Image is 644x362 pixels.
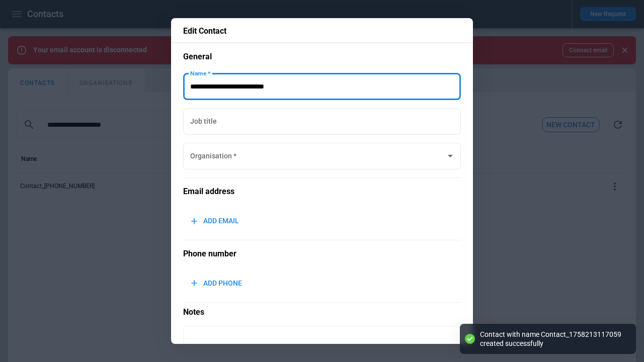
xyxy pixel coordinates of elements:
label: Name [190,69,210,77]
h5: Email address [183,186,461,197]
div: Contact with name Contact_1758213117059 created successfully [480,330,626,348]
button: Open [443,149,457,163]
h5: General [183,51,461,62]
p: Notes [183,302,461,318]
button: ADD EMAIL [183,210,247,232]
h5: Phone number [183,248,461,259]
button: ADD PHONE [183,273,250,294]
p: Edit Contact [183,26,461,36]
